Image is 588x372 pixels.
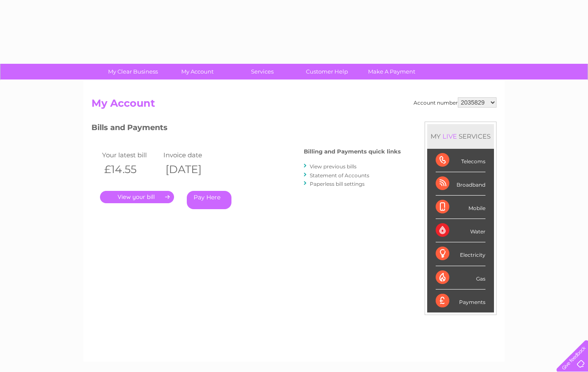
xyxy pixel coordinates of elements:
h2: My Account [91,97,497,114]
a: . [100,191,174,203]
div: Gas [436,266,485,290]
div: Broadband [436,172,485,196]
a: My Clear Business [98,64,168,80]
a: Statement of Accounts [310,172,369,179]
td: Invoice date [161,149,223,161]
a: Paperless bill settings [310,181,365,187]
h4: Billing and Payments quick links [304,148,401,155]
div: Payments [436,290,485,312]
div: Telecoms [436,149,485,172]
a: Make A Payment [357,64,427,80]
a: Services [227,64,297,80]
a: View previous bills [310,163,357,170]
div: LIVE [441,132,459,140]
a: Pay Here [187,191,231,209]
h3: Bills and Payments [91,122,401,136]
a: Customer Help [292,64,362,80]
div: Mobile [436,196,485,219]
div: Water [436,219,485,242]
div: Account number [414,97,497,108]
a: My Account [163,64,233,80]
th: [DATE] [161,161,223,178]
div: Electricity [436,242,485,266]
td: Your latest bill [100,149,161,161]
th: £14.55 [100,161,161,178]
div: MY SERVICES [427,124,494,148]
